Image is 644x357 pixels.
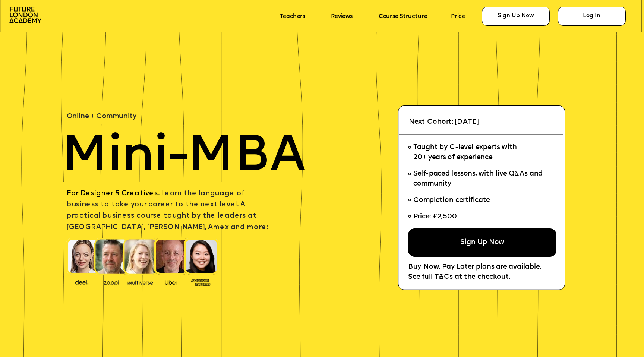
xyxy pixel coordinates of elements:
[69,278,95,286] img: image-388f4489-9820-4c53-9b08-f7df0b8d4ae2.png
[9,7,41,23] img: image-aac980e9-41de-4c2d-a048-f29dd30a0068.png
[67,113,136,120] span: Online + Community
[158,278,184,285] img: image-99cff0b2-a396-4aab-8550-cf4071da2cb9.png
[413,197,490,204] span: Completion certificate
[413,144,517,161] span: Taught by C-level experts with 20+ years of experience
[379,13,427,19] a: Course Structure
[67,190,165,197] span: For Designer & Creatives. L
[280,13,305,19] a: Teachers
[125,278,155,286] img: image-b7d05013-d886-4065-8d38-3eca2af40620.png
[67,190,268,231] span: earn the language of business to take your career to the next level. A practical business course ...
[408,274,510,281] span: See full T&Cs at the checkout.
[413,171,545,188] span: Self-paced lessons, with live Q&As and community
[99,278,124,285] img: image-b2f1584c-cbf7-4a77-bbe0-f56ae6ee31f2.png
[61,132,306,183] span: Mini-MBA
[409,119,479,126] span: Next Cohort: [DATE]
[413,214,457,221] span: Price: £2,500
[331,13,352,19] a: Reviews
[408,264,541,271] span: Buy Now, Pay Later plans are available.
[451,13,465,19] a: Price
[188,277,214,287] img: image-93eab660-639c-4de6-957c-4ae039a0235a.png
